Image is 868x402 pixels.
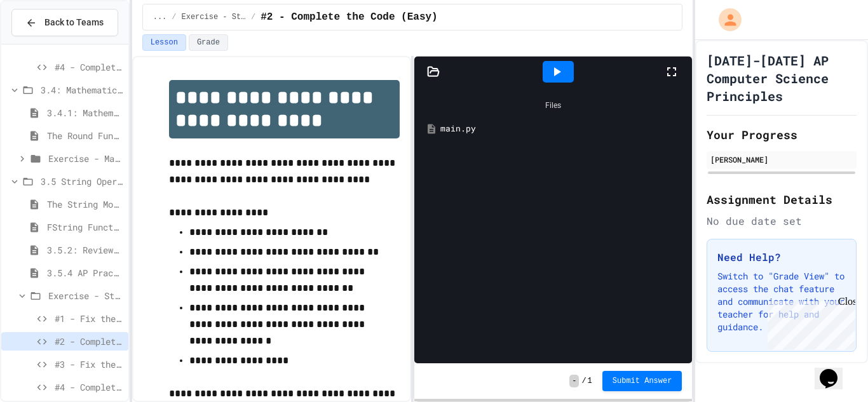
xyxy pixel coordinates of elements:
span: FString Function [47,220,123,234]
span: Exercise - String Operators [48,289,123,302]
span: - [569,375,579,387]
button: Submit Answer [602,371,682,391]
span: #3 - Fix the Code (Medium) [55,358,123,371]
h2: Assignment Details [707,191,857,208]
div: Files [421,93,686,117]
span: #4 - Complete the Code (Medium) [55,380,123,394]
span: 1 [588,376,592,386]
button: Lesson [142,34,186,51]
iframe: chat widget [763,296,855,350]
div: [PERSON_NAME] [710,154,853,165]
span: ... [153,12,167,22]
h2: Your Progress [707,126,857,144]
span: #1 - Fix the Code (Easy) [55,312,123,325]
span: Back to Teams [44,16,104,29]
span: Exercise - Mathematical Operators [48,152,123,165]
button: Back to Teams [11,9,118,36]
button: Grade [189,34,228,51]
iframe: chat widget [815,351,855,389]
span: / [581,376,586,386]
h3: Need Help? [717,250,846,265]
span: 3.5.2: Review - String Operators [47,243,123,257]
span: / [251,12,255,22]
h1: [DATE]-[DATE] AP Computer Science Principles [707,51,857,105]
span: #2 - Complete the Code (Easy) [261,10,437,25]
div: Chat with us now!Close [5,5,88,81]
p: Switch to "Grade View" to access the chat feature and communicate with your teacher for help and ... [717,270,846,333]
span: 3.5 String Operators [41,175,123,188]
span: The Round Function [47,129,123,142]
span: / [172,12,176,22]
span: #4 - Complete the Code (Medium) [55,60,123,74]
span: 3.4.1: Mathematical Operators [47,106,123,119]
div: My Account [705,5,745,34]
div: No due date set [707,213,857,229]
span: The String Module [47,198,123,211]
div: main.py [440,123,684,135]
span: Submit Answer [613,376,672,386]
span: 3.5.4 AP Practice - String Manipulation [47,266,123,279]
span: 3.4: Mathematical Operators [41,83,123,97]
span: Exercise - String Operators [182,12,247,22]
span: #2 - Complete the Code (Easy) [55,335,123,348]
